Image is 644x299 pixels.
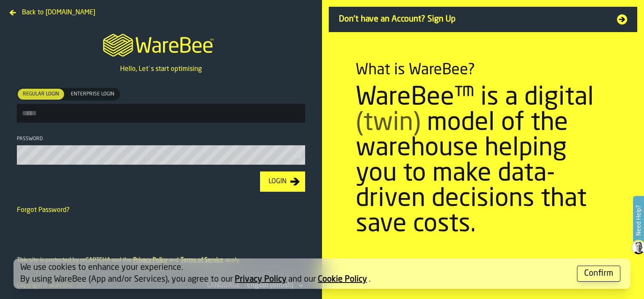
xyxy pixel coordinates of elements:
[265,177,290,187] div: Login
[17,88,65,101] label: button-switch-multi-Regular Login
[356,111,421,136] span: (twin)
[17,88,305,122] label: button-toolbar-[object Object]
[293,152,303,160] button: button-toolbar-Password
[20,262,570,285] div: We use cookies to enhance your experience. By using WareBee (App and/or Services), you agree to o...
[67,90,118,98] span: Enterprise Login
[260,171,305,192] button: button-Login
[235,275,287,284] a: Privacy Policy
[65,88,120,101] label: button-switch-multi-Enterprise Login
[7,7,99,14] a: Back to [DOMAIN_NAME]
[17,136,305,142] div: Password
[339,14,607,25] span: Don't have an Account? Sign Up
[356,85,610,237] div: WareBee™ is a digital model of the warehouse helping you to make data-driven decisions that save ...
[318,275,367,284] a: Cookie Policy
[17,104,305,122] input: button-toolbar-[object Object]
[584,268,613,280] div: Confirm
[95,24,226,64] a: logo-header
[120,64,202,74] p: Hello, Let`s start optimising
[634,197,643,244] label: Need Help?
[66,89,119,100] div: thumb
[577,266,620,282] button: button-
[356,62,475,79] div: What is WareBee?
[18,89,64,100] div: thumb
[19,90,62,98] span: Regular Login
[22,8,95,18] span: Back to [DOMAIN_NAME]
[17,207,70,214] a: Forgot Password?
[17,136,305,165] label: button-toolbar-Password
[329,7,637,32] a: Don't have an Account? Sign Up
[13,258,631,289] div: alert-[object Object]
[17,145,305,165] input: button-toolbar-Password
